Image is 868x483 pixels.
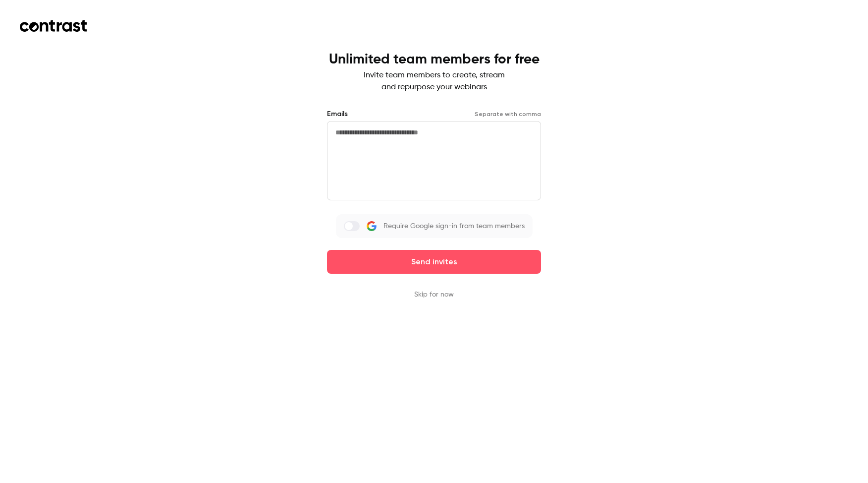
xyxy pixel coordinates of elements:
p: Separate with comma [475,110,541,118]
p: Invite team members to create, stream and repurpose your webinars [329,69,540,93]
label: Emails [327,109,348,119]
button: Send invites [327,250,541,274]
button: Skip for now [414,290,454,300]
label: Require Google sign-in from team members [336,214,533,238]
h1: Unlimited team members for free [329,52,540,67]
